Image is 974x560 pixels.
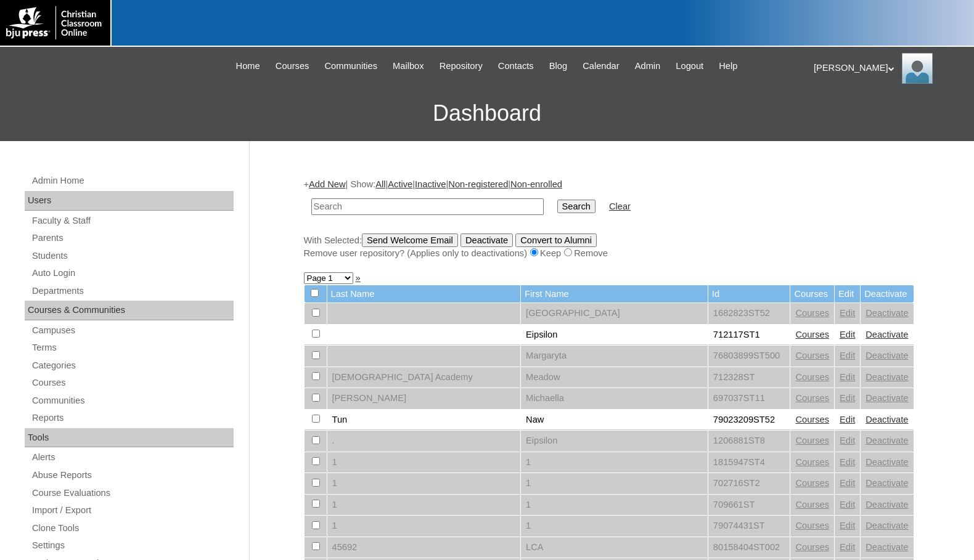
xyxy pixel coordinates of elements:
a: Admin Home [31,173,234,189]
div: Remove user repository? (Applies only to deactivations) Keep Remove [304,247,914,260]
a: Logout [669,59,710,73]
div: [PERSON_NAME] [814,53,962,84]
span: Repository [440,59,483,73]
a: Edit [840,436,855,445]
span: Admin [635,59,661,73]
a: Parents [31,230,234,246]
a: All [375,179,385,189]
a: Courses [795,415,829,424]
span: Contacts [498,59,534,73]
td: Margaryta [521,346,708,367]
a: Edit [840,330,855,339]
td: [DEMOGRAPHIC_DATA] Academy [327,367,521,388]
td: 712117ST1 [708,325,790,346]
a: Edit [840,542,855,552]
a: Communities [318,59,383,73]
span: Help [719,59,737,73]
a: Non-registered [448,179,508,189]
td: Id [708,285,790,303]
td: Meadow [521,367,708,388]
a: Blog [543,59,573,73]
td: Courses [790,285,834,303]
td: 702716ST2 [708,473,790,494]
a: Faculty & Staff [31,213,234,229]
h3: Dashboard [6,86,968,141]
div: Courses & Communities [25,301,234,320]
td: . [327,431,521,452]
a: Courses [795,308,829,318]
a: Calendar [576,59,625,73]
td: [PERSON_NAME] [327,388,521,409]
td: 1206881ST8 [708,431,790,452]
a: Settings [31,538,234,553]
td: 1 [327,452,521,473]
a: Alerts [31,450,234,465]
td: Tun [327,410,521,431]
a: Edit [840,500,855,509]
a: Edit [840,351,855,360]
div: Tools [25,428,234,448]
a: Deactivate [866,351,908,360]
a: Communities [31,393,234,408]
a: Deactivate [866,500,908,509]
a: Courses [795,436,829,445]
a: Deactivate [866,308,908,318]
input: Send Welcome Email [362,233,458,247]
span: Communities [324,59,377,73]
td: 45692 [327,537,521,558]
a: Non-enrolled [510,179,562,189]
td: 709661ST [708,495,790,516]
span: Logout [676,59,703,73]
a: Contacts [492,59,540,73]
div: + | Show: | | | | [304,178,914,259]
a: Reports [31,410,234,426]
span: Home [236,59,260,73]
input: Deactivate [460,233,513,247]
td: 1815947ST4 [708,452,790,473]
a: Edit [840,478,855,488]
a: Courses [795,393,829,403]
img: Melanie Sevilla [902,53,933,84]
a: Edit [840,457,855,467]
a: Auto Login [31,266,234,281]
a: Deactivate [866,372,908,382]
a: Departments [31,283,234,299]
a: Home [230,59,266,73]
td: LCA [521,537,708,558]
td: Eipsilon [521,431,708,452]
a: Courses [31,375,234,391]
td: First Name [521,285,708,303]
a: Courses [795,478,829,488]
a: Edit [840,393,855,403]
a: Students [31,248,234,264]
td: 79023209ST52 [708,410,790,431]
a: Active [388,179,412,189]
a: Import / Export [31,503,234,518]
a: Deactivate [866,457,908,467]
td: Edit [835,285,860,303]
a: Courses [269,59,316,73]
td: 79074431ST [708,516,790,537]
td: 1 [521,516,708,537]
a: Mailbox [387,59,430,73]
td: 80158404ST002 [708,537,790,558]
div: With Selected: [304,233,914,260]
a: Deactivate [866,542,908,552]
span: Calendar [583,59,619,73]
a: Admin [629,59,667,73]
span: Mailbox [393,59,424,73]
td: 1682823ST52 [708,303,790,324]
td: 1 [327,473,521,494]
a: Repository [433,59,489,73]
a: Course Evaluations [31,485,234,501]
input: Search [311,198,544,215]
a: Deactivate [866,478,908,488]
td: 1 [521,452,708,473]
td: 1 [327,495,521,516]
a: Terms [31,340,234,355]
a: Courses [795,542,829,552]
a: Edit [840,521,855,530]
a: Edit [840,308,855,318]
td: 1 [521,473,708,494]
a: Abuse Reports [31,468,234,483]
